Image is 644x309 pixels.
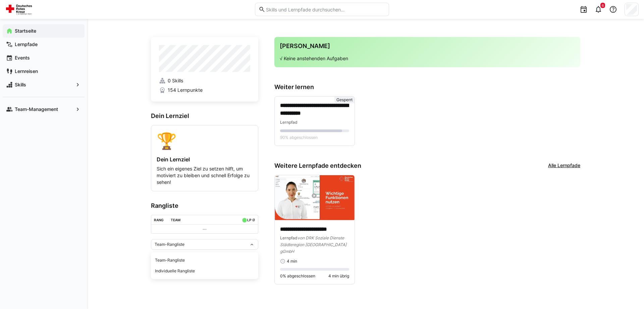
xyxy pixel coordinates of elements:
h3: Rangliste [151,202,258,209]
span: Lernpfad [280,120,298,125]
div: Individuelle Rangliste [155,268,254,274]
span: 154 Lernpunkte [168,87,203,93]
div: Team-Rangliste [155,258,254,263]
h3: Weitere Lernpfade entdecken [274,162,361,169]
h3: [PERSON_NAME] [280,42,575,50]
a: 0 Skills [159,77,250,84]
span: 6 [602,3,604,7]
span: Lernpfad [280,235,298,240]
h4: Dein Lernziel [157,156,253,163]
p: √ Keine anstehenden Aufgaben [280,55,575,62]
div: Rang [154,218,164,222]
span: 90% abgeschlossen [280,135,318,140]
span: 4 min übrig [328,273,349,279]
h3: Weiter lernen [274,83,580,91]
span: 4 min [287,259,297,264]
span: Team-Rangliste [155,242,184,247]
div: LP [247,218,251,222]
img: image [275,175,355,220]
h3: Dein Lernziel [151,112,258,120]
span: 0 Skills [168,77,183,84]
div: Team [171,218,180,222]
span: von DRK Soziale Dienste Städteregion [GEOGRAPHIC_DATA] gGmbH [280,235,346,254]
a: ø [252,217,255,222]
div: 🏆 [157,131,253,151]
span: 0% abgeschlossen [280,273,315,279]
span: Gesperrt [336,97,353,103]
p: Sich ein eigenes Ziel zu setzen hilft, um motiviert zu bleiben und schnell Erfolge zu sehen! [157,165,253,186]
input: Skills und Lernpfade durchsuchen… [265,6,385,12]
a: Alle Lernpfade [548,162,580,169]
